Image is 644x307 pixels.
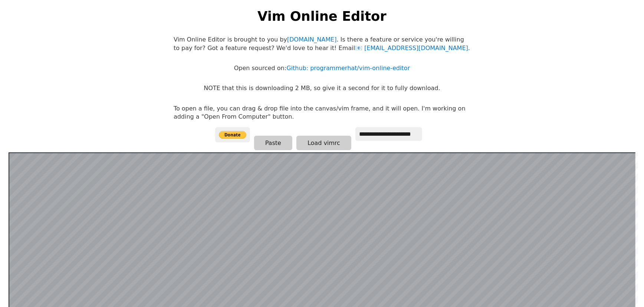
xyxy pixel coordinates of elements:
[174,105,470,121] p: To open a file, you can drag & drop file into the canvas/vim frame, and it will open. I'm working...
[204,84,440,92] p: NOTE that this is downloading 2 MB, so give it a second for it to fully download.
[296,136,351,150] button: Load vimrc
[174,36,470,52] p: Vim Online Editor is brought to you by . Is there a feature or service you're willing to pay for?...
[286,65,410,72] a: Github: programmerhat/vim-online-editor
[254,136,292,150] button: Paste
[355,44,468,52] a: [EMAIL_ADDRESS][DOMAIN_NAME]
[287,36,337,43] a: [DOMAIN_NAME]
[257,7,386,25] h1: Vim Online Editor
[234,64,410,72] p: Open sourced on:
